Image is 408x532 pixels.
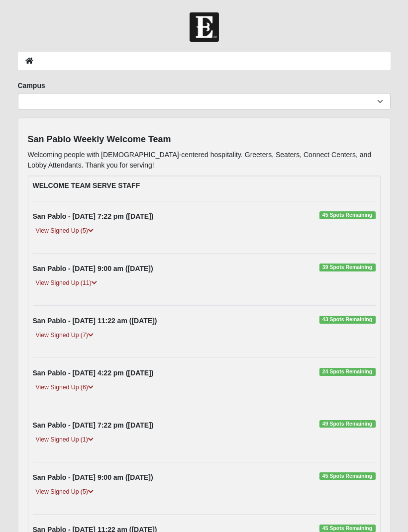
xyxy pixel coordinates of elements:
[319,420,376,428] span: 49 Spots Remaining
[319,211,376,219] span: 45 Spots Remaining
[33,369,154,377] strong: San Pablo - [DATE] 4:22 pm ([DATE])
[18,81,45,90] label: Campus
[33,265,153,272] strong: San Pablo - [DATE] 9:00 am ([DATE])
[33,330,97,341] a: View Signed Up (7)
[33,212,154,220] strong: San Pablo - [DATE] 7:22 pm ([DATE])
[33,181,140,189] strong: WELCOME TEAM SERVE STAFF
[33,278,100,288] a: View Signed Up (11)
[190,12,219,42] img: Church of Eleven22 Logo
[319,368,376,376] span: 24 Spots Remaining
[33,487,97,497] a: View Signed Up (5)
[319,264,376,271] span: 39 Spots Remaining
[319,316,376,324] span: 43 Spots Remaining
[33,435,97,445] a: View Signed Up (1)
[319,472,376,480] span: 45 Spots Remaining
[33,421,154,429] strong: San Pablo - [DATE] 7:22 pm ([DATE])
[33,226,97,236] a: View Signed Up (5)
[33,317,157,325] strong: San Pablo - [DATE] 11:22 am ([DATE])
[33,382,97,393] a: View Signed Up (6)
[28,134,381,145] h4: San Pablo Weekly Welcome Team
[28,150,381,171] p: Welcoming people with [DEMOGRAPHIC_DATA]-centered hospitality. Greeters, Seaters, Connect Centers...
[33,473,153,481] strong: San Pablo - [DATE] 9:00 am ([DATE])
